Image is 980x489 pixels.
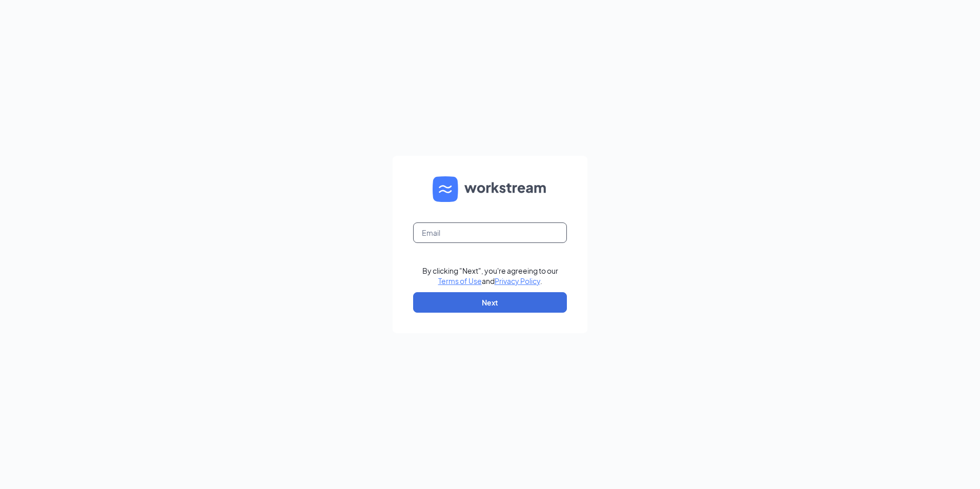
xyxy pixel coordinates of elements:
a: Terms of Use [438,276,482,286]
img: WS logo and Workstream text [433,176,547,202]
div: By clicking "Next", you're agreeing to our and . [422,266,558,286]
a: Privacy Policy [495,276,540,286]
input: Email [413,222,567,243]
button: Next [413,292,567,313]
